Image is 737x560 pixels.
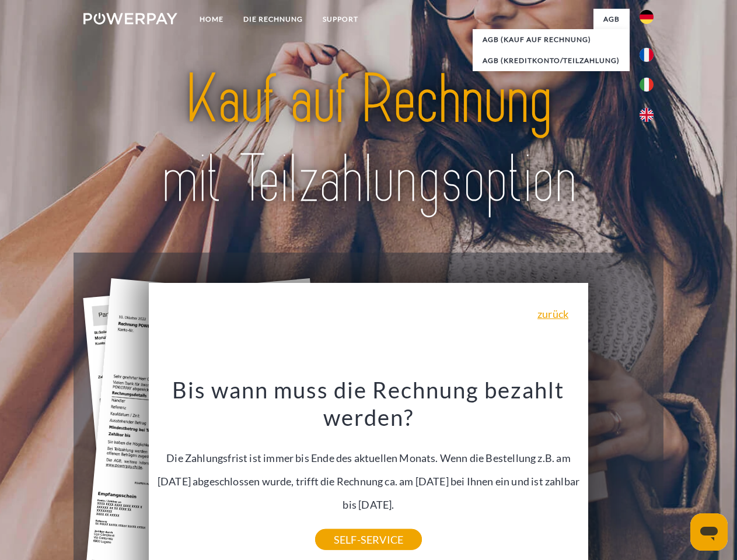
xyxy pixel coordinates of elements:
[640,78,654,92] img: it
[640,10,654,24] img: de
[233,9,313,30] a: DIE RECHNUNG
[156,376,582,540] div: Die Zahlungsfrist ist immer bis Ende des aktuellen Monats. Wenn die Bestellung z.B. am [DATE] abg...
[111,56,626,223] img: title-powerpay_de.svg
[473,29,630,50] a: AGB (Kauf auf Rechnung)
[593,9,630,30] a: agb
[315,529,422,550] a: SELF-SERVICE
[473,50,630,71] a: AGB (Kreditkonto/Teilzahlung)
[83,13,177,24] img: logo-powerpay-white.svg
[640,48,654,62] img: fr
[690,513,728,551] iframe: Schaltfläche zum Öffnen des Messaging-Fensters
[640,108,654,122] img: en
[537,309,568,319] a: zurück
[190,9,233,30] a: Home
[313,9,368,30] a: SUPPORT
[156,376,582,432] h3: Bis wann muss die Rechnung bezahlt werden?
